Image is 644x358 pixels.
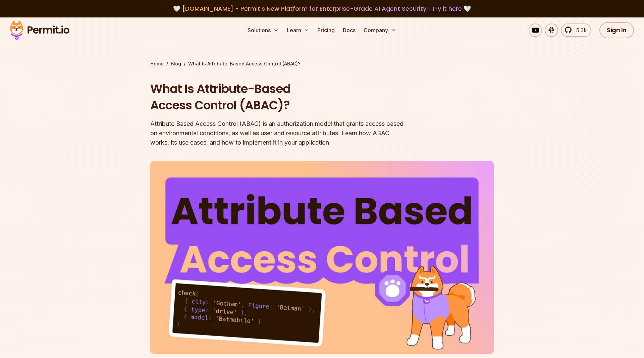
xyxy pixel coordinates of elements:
[284,23,312,37] button: Learn
[171,60,181,67] a: Blog
[150,60,494,67] div: / /
[16,4,628,13] div: 🤍 🤍
[561,23,591,37] a: 5.3k
[340,23,358,37] a: Docs
[599,22,634,38] a: Sign In
[315,23,337,37] a: Pricing
[361,23,399,37] button: Company
[150,60,164,67] a: Home
[150,161,494,354] img: What Is Attribute-Based Access Control (ABAC)?
[7,19,72,42] img: Permit logo
[245,23,281,37] button: Solutions
[432,4,462,13] a: Try it here
[182,4,462,13] span: [DOMAIN_NAME] - Permit's New Platform for Enterprise-Grade AI Agent Security |
[150,119,408,147] div: Attribute Based Access Control (ABAC) is an authorization model that grants access based on envir...
[572,26,587,34] span: 5.3k
[150,81,408,114] h1: What Is Attribute-Based Access Control (ABAC)?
